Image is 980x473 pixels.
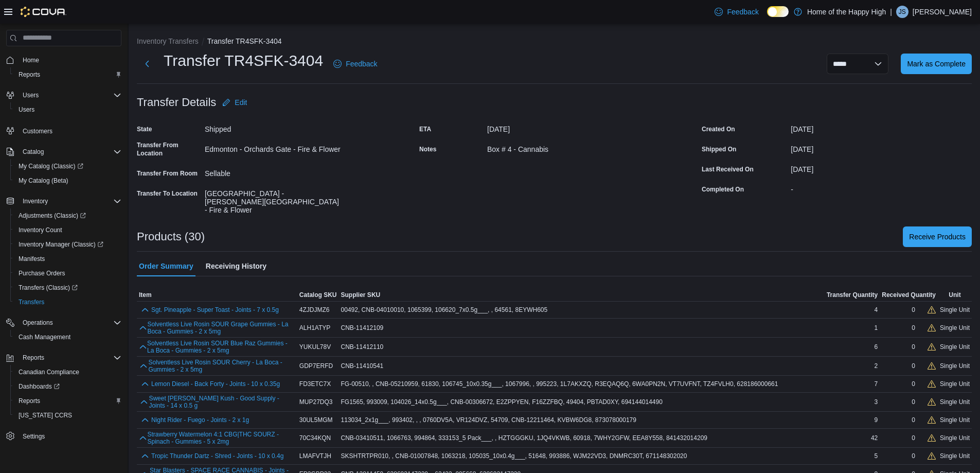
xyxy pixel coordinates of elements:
[14,282,121,294] span: Transfers (Classic)
[23,127,52,135] span: Customers
[299,452,331,460] span: LMAFVTJH
[912,434,915,442] div: 0
[10,266,126,281] button: Purchase Orders
[148,431,295,445] button: Strawberry Watermelon 4:1 CBG|THC SOURZ - Spinach - Gummies - 5 x 2mg
[938,414,972,426] div: Single Unit
[19,54,43,66] a: Home
[299,362,333,370] span: GDP7ERFD
[949,291,960,299] span: Unit
[341,343,384,351] span: CNB-11412110
[139,256,193,276] span: Order Summary
[14,409,76,422] a: [US_STATE] CCRS
[938,341,972,353] div: Single Unit
[10,281,126,295] a: Transfers (Classic)
[14,103,39,116] a: Users
[14,409,121,422] span: Washington CCRS
[151,416,249,424] button: Night Rider - Fuego - Joints - 2 x 1g
[341,452,687,460] span: SKSHTRTPR010, , CNB-01007848, 1063218, 105035_10x0.4g___, 51648, 993886, WJM22VD3, DNMRC30T, 6711...
[341,291,381,299] span: Supplier SKU
[19,298,44,306] span: Transfers
[14,238,108,251] a: Inventory Manager (Classic)
[329,54,381,74] a: Feedback
[19,146,48,158] button: Catalog
[825,289,880,301] button: Transfer Quantity
[206,256,266,276] span: Receiving History
[341,306,548,314] span: 00492, CNB-04010010, 1065399, 106620_7x0.5g___, , 64561, 8EYWH605
[14,380,121,393] span: Dashboards
[890,6,892,18] p: |
[487,141,625,153] div: Box # 4 - Cannabis
[151,306,279,313] button: Sgt. Pineapple - Super Toast - Joints - 7 x 0.5g
[938,360,972,372] div: Single Unit
[14,366,83,378] a: Canadian Compliance
[14,296,121,308] span: Transfers
[14,103,121,116] span: Users
[791,121,972,133] div: [DATE]
[10,237,126,252] a: Inventory Manager (Classic)
[164,50,323,71] h1: Transfer TR4SFK-3404
[791,181,972,194] div: -
[938,450,972,462] div: Single Unit
[14,267,69,279] a: Purchase Orders
[912,306,915,314] div: 0
[341,434,707,442] span: CNB-03410511, 1066763, 994864, 333153_5 Pack___, , HZTGGGKU, 1JQ4VKWB, 60918, 7WHY2GFW, EEA8Y558,...
[912,362,915,370] div: 0
[6,48,121,469] nav: Complex example
[23,319,53,327] span: Operations
[702,145,736,153] label: Shipped On
[19,397,40,405] span: Reports
[19,352,48,364] button: Reports
[875,452,878,460] span: 5
[903,226,972,247] button: Receive Products
[10,394,126,408] button: Reports
[875,306,878,314] span: 4
[827,291,878,299] span: Transfer Quantity
[14,253,49,265] a: Manifests
[137,37,199,45] button: Inventory Transfers
[14,174,121,187] span: My Catalog (Beta)
[875,343,878,351] span: 6
[938,396,972,408] div: Single Unit
[912,343,915,351] div: 0
[19,162,83,170] span: My Catalog (Classic)
[14,331,75,343] a: Cash Management
[912,452,915,460] div: 0
[19,255,45,263] span: Manifests
[875,398,878,406] span: 3
[2,351,126,365] button: Reports
[19,430,121,443] span: Settings
[137,54,157,74] button: Next
[19,124,121,137] span: Customers
[767,17,768,17] span: Dark Mode
[19,269,65,277] span: Purchase Orders
[2,52,126,67] button: Home
[882,291,936,299] span: Received Quantity
[299,291,337,299] span: Catalog SKU
[339,289,825,301] button: Supplier SKU
[19,411,72,419] span: [US_STATE] CCRS
[19,106,34,114] span: Users
[2,145,126,159] button: Catalog
[2,88,126,102] button: Users
[10,365,126,379] button: Canadian Compliance
[341,324,384,332] span: CNB-11412109
[23,432,45,441] span: Settings
[10,295,126,309] button: Transfers
[907,59,966,69] span: Mark as Complete
[14,380,64,393] a: Dashboards
[14,296,48,308] a: Transfers
[702,165,754,173] label: Last Received On
[10,379,126,394] a: Dashboards
[299,343,331,351] span: YUKUL78V
[19,89,121,101] span: Users
[207,37,282,45] button: Transfer TR4SFK-3404
[14,209,121,222] span: Adjustments (Classic)
[137,169,198,178] label: Transfer From Room
[871,434,878,442] span: 42
[23,197,48,205] span: Inventory
[10,102,126,117] button: Users
[299,398,333,406] span: MUP27DQ3
[912,416,915,424] div: 0
[137,189,198,198] label: Transfer To Location
[19,71,40,79] span: Reports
